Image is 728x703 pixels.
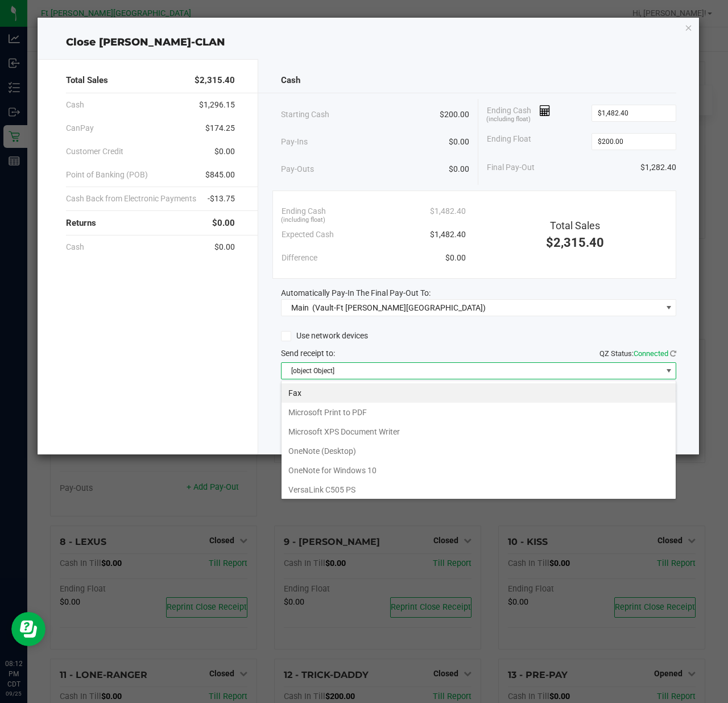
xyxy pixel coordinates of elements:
span: $0.00 [214,146,235,158]
span: Cash [66,99,84,111]
span: $1,482.40 [430,229,466,241]
label: Use network devices [281,330,368,342]
span: CanPay [66,122,94,134]
span: Send receipt to: [281,349,335,358]
span: $0.00 [445,252,466,264]
span: $0.00 [214,241,235,253]
span: $1,296.15 [199,99,235,111]
span: Pay-Ins [281,136,308,148]
span: Cash [66,241,84,253]
span: Cash [281,74,300,87]
span: Ending Cash [282,205,326,217]
iframe: Resource center [11,612,45,646]
span: Total Sales [550,220,600,231]
span: $2,315.40 [195,74,235,87]
li: VersaLink C505 PS [282,480,676,499]
span: Automatically Pay-In The Final Pay-Out To: [281,288,431,297]
span: Difference [282,252,317,264]
li: Microsoft Print to PDF [282,403,676,422]
span: $0.00 [449,163,469,175]
span: $1,482.40 [430,205,466,217]
div: Returns [66,211,235,235]
li: Fax [282,383,676,403]
li: OneNote (Desktop) [282,441,676,461]
span: $1,282.40 [640,162,676,173]
span: Point of Banking (POB) [66,169,148,181]
span: $174.25 [205,122,235,134]
div: Close [PERSON_NAME]-CLAN [38,35,700,50]
span: [object Object] [282,363,662,379]
span: $2,315.40 [546,235,604,250]
span: Ending Cash [487,105,551,122]
span: $0.00 [449,136,469,148]
li: OneNote for Windows 10 [282,461,676,480]
span: QZ Status: [599,349,676,358]
span: Expected Cash [282,229,334,241]
span: Starting Cash [281,109,329,121]
li: Microsoft XPS Document Writer [282,422,676,441]
span: (Vault-Ft [PERSON_NAME][GEOGRAPHIC_DATA]) [312,303,486,312]
span: -$13.75 [208,193,235,205]
span: Ending Float [487,133,531,150]
span: $845.00 [205,169,235,181]
span: (including float) [486,115,531,125]
span: $0.00 [212,217,235,230]
span: Connected [634,349,668,358]
span: Total Sales [66,74,108,87]
span: Pay-Outs [281,163,314,175]
span: Main [291,303,309,312]
span: $200.00 [440,109,469,121]
span: Customer Credit [66,146,123,158]
span: (including float) [281,216,325,225]
span: Final Pay-Out [487,162,535,173]
span: Cash Back from Electronic Payments [66,193,196,205]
